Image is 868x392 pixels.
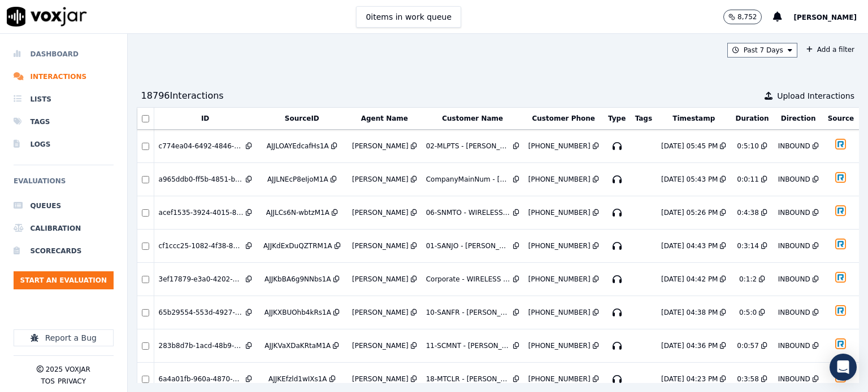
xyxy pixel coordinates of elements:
div: [DATE] 05:43 PM [661,175,718,184]
div: 0:5:10 [737,142,759,151]
div: INBOUND [778,175,810,184]
div: 10-SANFR - [PERSON_NAME] [426,308,511,317]
button: Source [828,114,854,123]
div: AJJLCs6N-wbtzM1A [266,208,329,217]
button: Customer Name [442,114,503,123]
div: 283b8d7b-1acd-48b9-84bc-acc44305c3e2 [159,341,244,350]
div: 6a4a01fb-960a-4870-89bc-160f3976027b [159,375,244,384]
button: [PERSON_NAME] [793,10,868,24]
div: [PERSON_NAME] [352,341,409,350]
a: Logs [14,133,114,156]
div: 0:4:38 [737,208,759,217]
div: 01-SANJO - [PERSON_NAME] [426,241,511,250]
li: Dashboard [14,43,114,65]
button: Timestamp [672,114,715,123]
div: [PHONE_NUMBER] [528,341,591,350]
div: [PHONE_NUMBER] [528,375,591,384]
button: Past 7 Days [727,43,797,58]
a: Tags [14,111,114,133]
div: [PHONE_NUMBER] [528,275,591,284]
div: 0:3:58 [737,375,759,384]
div: 18796 Interaction s [141,89,224,103]
div: [PERSON_NAME] [352,142,409,151]
div: AJJLOAYEdcafHs1A [267,142,329,151]
div: [DATE] 04:42 PM [661,275,718,284]
div: INBOUND [778,308,810,317]
img: RINGCENTRAL_OFFICE_icon [831,334,850,354]
div: [DATE] 04:38 PM [661,308,718,317]
div: AJJKVaXDaKRtaM1A [264,341,331,350]
div: [DATE] 04:23 PM [661,375,718,384]
div: [PERSON_NAME] [352,375,409,384]
div: 0:3:14 [737,241,759,250]
button: Upload Interactions [765,90,854,102]
a: Queues [14,195,114,217]
button: 8,752 [723,10,773,24]
div: [DATE] 05:45 PM [661,142,718,151]
span: Upload Interactions [777,90,854,102]
div: [PHONE_NUMBER] [528,175,591,184]
div: [PHONE_NUMBER] [528,142,591,151]
div: AJJKbBA6g9NNbs1A [264,275,331,284]
div: [PERSON_NAME] [352,308,409,317]
div: INBOUND [778,275,810,284]
div: AJJKEfzld1wIXs1A [268,375,327,384]
button: Type [608,114,626,123]
div: a965ddb0-ff5b-4851-ba23-7a497e9fea18 [159,175,244,184]
button: ID [201,114,209,123]
div: INBOUND [778,142,810,151]
div: AJJLNEcP8eIjoM1A [267,175,328,184]
img: voxjar logo [7,7,87,27]
button: Add a filter [802,43,859,56]
img: RINGCENTRAL_OFFICE_icon [831,168,850,187]
div: INBOUND [778,208,810,217]
button: Direction [781,114,816,123]
div: AJJKXBUOhb4kRs1A [264,308,331,317]
div: [PERSON_NAME] [352,241,409,250]
button: Privacy [58,377,86,386]
a: Interactions [14,65,114,88]
div: 06-SNMTO - WIRELESS CALLER [426,208,511,217]
div: acef1535-3924-4015-8a83-c8ce66f2346a [159,208,244,217]
p: 8,752 [737,12,757,21]
a: Calibration [14,217,114,240]
div: 0:1:2 [739,275,757,284]
div: CompanyMainNum - [GEOGRAPHIC_DATA] [GEOGRAPHIC_DATA] [426,175,511,184]
button: Agent Name [361,114,408,123]
button: SourceID [285,114,319,123]
div: [PERSON_NAME] [352,175,409,184]
div: 0:0:57 [737,341,759,350]
a: Scorecards [14,240,114,262]
a: Lists [14,88,114,111]
div: [DATE] 04:36 PM [661,341,718,350]
div: [DATE] 04:43 PM [661,241,718,250]
button: Duration [735,114,769,123]
div: 65b29554-553d-4927-94ba-72e65c57f6ec [159,308,244,317]
div: cf1ccc25-1082-4f38-84c4-129eb556d750 [159,241,244,250]
div: 0:5:0 [739,308,757,317]
button: 0items in work queue [356,6,461,28]
div: 3ef17879-e3a0-4202-b20b-81eea7ec05db [159,275,244,284]
button: 8,752 [723,10,762,24]
div: AJJKdExDuQZTRM1A [263,241,332,250]
div: INBOUND [778,375,810,384]
div: [PERSON_NAME] [352,275,409,284]
img: RINGCENTRAL_OFFICE_icon [831,301,850,320]
div: 11-SCMNT - [PERSON_NAME] [426,341,511,350]
button: Report a Bug [14,329,114,346]
div: INBOUND [778,241,810,250]
img: RINGCENTRAL_OFFICE_icon [831,201,850,221]
button: Start an Evaluation [14,271,114,289]
button: TOS [41,377,55,386]
div: 18-MTCLR - [PERSON_NAME] [426,375,511,384]
div: [PERSON_NAME] [352,208,409,217]
button: Customer Phone [532,114,594,123]
div: Corporate - WIRELESS CALLER [426,275,511,284]
h6: Evaluations [14,174,114,195]
div: [PHONE_NUMBER] [528,208,591,217]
